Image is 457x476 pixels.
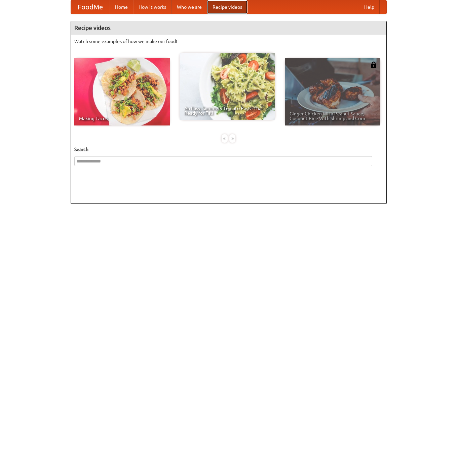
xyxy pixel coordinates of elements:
a: How it works [133,0,172,14]
img: 483408.png [370,62,377,68]
a: Home [110,0,133,14]
a: Recipe videos [207,0,247,14]
p: Watch some examples of how we make our food! [74,38,383,45]
span: An Easy, Summery Tomato Pasta That's Ready for Fall [184,106,270,115]
h4: Recipe videos [71,21,386,35]
a: Making Tacos [74,58,170,125]
a: FoodMe [71,0,110,14]
div: » [229,134,235,143]
a: Help [359,0,380,14]
a: Who we are [172,0,207,14]
span: Making Tacos [79,116,165,121]
a: An Easy, Summery Tomato Pasta That's Ready for Fall [180,53,275,120]
h5: Search [74,146,383,153]
div: « [222,134,228,143]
